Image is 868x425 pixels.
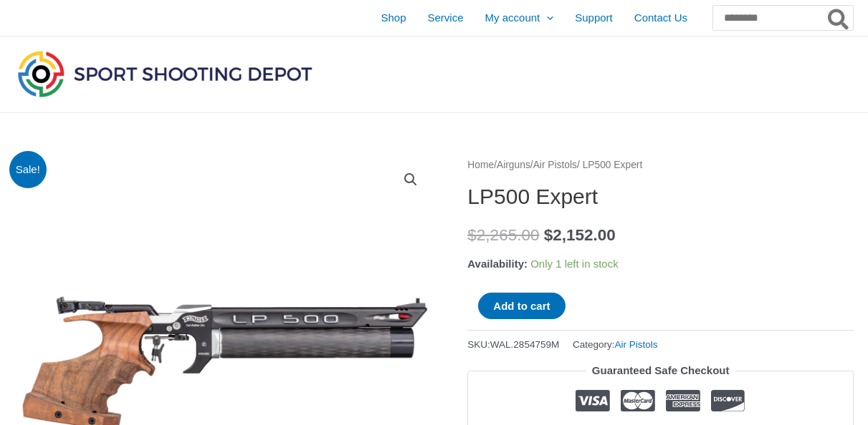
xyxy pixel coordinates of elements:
button: Add to cart [478,293,565,319]
span: SKU: [467,336,559,353]
span: $ [467,226,477,244]
a: Home [467,160,494,170]
span: Sale! [9,151,47,189]
button: Search [825,6,853,30]
span: $ [544,226,553,244]
a: View full-screen image gallery [398,167,424,192]
h1: LP500 Expert [467,184,854,210]
span: WAL.2854759M [490,339,559,350]
a: Air Pistols [533,160,577,170]
a: Air Pistols [614,339,657,350]
span: Availability: [467,258,528,270]
span: Category: [573,336,658,353]
bdi: 2,265.00 [467,226,539,244]
img: Sport Shooting Depot [14,47,315,100]
legend: Guaranteed Safe Checkout [586,361,735,381]
bdi: 2,152.00 [544,226,616,244]
a: Airguns [497,160,530,170]
span: Only 1 left in stock [530,258,619,270]
nav: Breadcrumb [467,156,854,175]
